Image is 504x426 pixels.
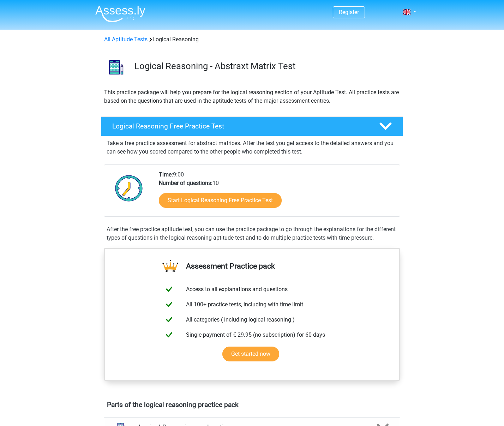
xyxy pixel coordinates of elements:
p: Take a free practice assessment for abstract matrices. After the test you get access to the detai... [107,139,397,156]
div: 9:00 10 [154,170,400,216]
img: logical reasoning [101,52,131,82]
a: Start Logical Reasoning Free Practice Test [159,193,282,208]
p: This practice package will help you prepare for the logical reasoning section of your Aptitude Te... [104,88,400,105]
h3: Logical Reasoning - Abstraxt Matrix Test [134,61,397,72]
h4: Parts of the logical reasoning practice pack [107,401,397,409]
div: Logical Reasoning [101,35,403,44]
a: Get started now [222,347,279,361]
b: Time: [159,171,173,178]
img: Assessly [95,6,145,22]
img: Clock [111,170,147,206]
b: Number of questions: [159,180,212,186]
a: Register [339,9,359,16]
a: All Aptitude Tests [104,36,148,43]
a: Logical Reasoning Free Practice Test [98,116,406,136]
div: After the free practice aptitude test, you can use the practice package to go through the explana... [104,225,400,242]
h4: Logical Reasoning Free Practice Test [112,122,368,130]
